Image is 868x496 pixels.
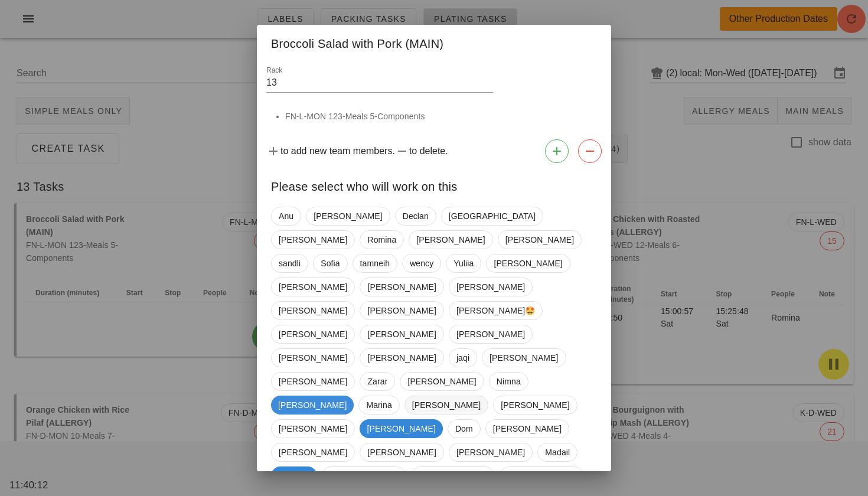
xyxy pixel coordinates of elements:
div: Broccoli Salad with Pork (MAIN) [257,25,611,59]
span: [PERSON_NAME] [367,278,436,296]
span: [PERSON_NAME] [367,419,435,438]
span: [PERSON_NAME] [279,373,347,390]
div: Please select who will work on this [257,168,611,202]
span: [PERSON_NAME] [279,231,347,249]
span: Madail [545,443,570,461]
span: Yuliia [453,254,474,272]
div: to add new team members. to delete. [257,135,611,168]
span: jaqi [456,349,469,367]
span: [PERSON_NAME] [279,443,347,461]
span: [PERSON_NAME] [367,443,436,461]
span: [PERSON_NAME] [456,443,525,461]
span: Zarar [367,373,387,390]
span: [PERSON_NAME] [493,420,562,438]
span: [PERSON_NAME] [279,325,347,343]
span: Declan [403,207,429,225]
span: [PERSON_NAME] [490,349,558,367]
span: [PERSON_NAME] [367,325,436,343]
span: [PERSON_NAME] [278,396,347,415]
li: FN-L-MON 123-Meals 5-Components [285,110,597,123]
span: Dom [455,420,473,438]
span: [PERSON_NAME] [501,396,569,414]
span: Anu [279,207,293,225]
span: Sofia [321,254,340,272]
span: [PERSON_NAME] [412,396,481,414]
span: Romina [367,231,396,249]
span: tamneih [360,254,390,272]
span: [PERSON_NAME] [407,373,476,390]
span: [GEOGRAPHIC_DATA] [449,207,536,225]
span: [PERSON_NAME] [419,467,487,485]
span: [PERSON_NAME]🤩 [456,302,536,319]
span: [PERSON_NAME] [314,207,382,225]
span: [PERSON_NAME] [329,467,398,485]
span: Marina [366,396,391,414]
span: Vivienne [278,466,310,485]
span: Nimna [497,373,521,390]
span: wency [410,254,433,272]
span: [PERSON_NAME] [505,231,574,249]
span: [PERSON_NAME] [416,231,485,249]
span: [PERSON_NAME] [507,467,576,485]
span: [PERSON_NAME] [279,420,347,438]
span: sandli [279,254,301,272]
span: [PERSON_NAME] [456,325,525,343]
span: [PERSON_NAME] [456,278,525,296]
span: [PERSON_NAME] [279,349,347,367]
span: [PERSON_NAME] [367,302,436,319]
span: [PERSON_NAME] [367,349,436,367]
span: [PERSON_NAME] [279,302,347,319]
span: [PERSON_NAME] [279,278,347,296]
span: [PERSON_NAME] [494,254,562,272]
label: Rack [266,66,282,75]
